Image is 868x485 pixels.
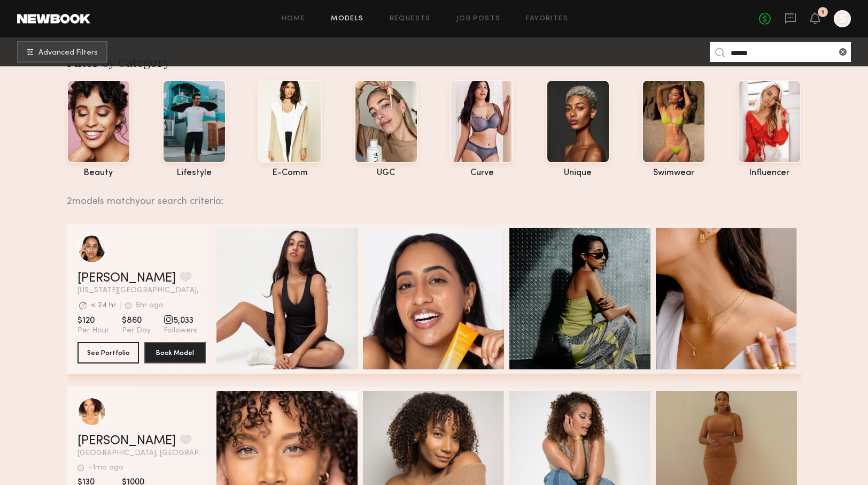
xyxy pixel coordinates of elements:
[38,49,98,57] span: Advanced Filters
[834,10,851,27] a: S
[331,16,363,22] a: Models
[642,169,706,178] div: swimwear
[258,169,322,178] div: e-comm
[136,302,164,309] div: 5hr ago
[546,169,610,178] div: unique
[88,464,123,472] div: +1mo ago
[144,342,206,363] button: Book Model
[17,41,107,63] button: Advanced Filters
[450,169,514,178] div: curve
[738,169,801,178] div: influencer
[77,435,176,448] a: [PERSON_NAME]
[77,342,139,363] button: See Portfolio
[162,169,226,178] div: lifestyle
[77,287,206,294] span: [US_STATE][GEOGRAPHIC_DATA], [GEOGRAPHIC_DATA]
[91,302,116,309] div: < 24 hr
[164,326,197,336] span: Followers
[122,326,151,336] span: Per Day
[67,184,793,207] div: 2 models match your search criteria:
[164,315,197,326] span: 5,033
[77,315,109,326] span: $120
[282,16,306,22] a: Home
[354,169,418,178] div: UGC
[390,16,431,22] a: Requests
[77,450,206,457] span: [GEOGRAPHIC_DATA], [GEOGRAPHIC_DATA]
[77,272,176,285] a: [PERSON_NAME]
[456,16,501,22] a: Job Posts
[67,169,130,178] div: beauty
[122,315,151,326] span: $860
[526,16,568,22] a: Favorites
[77,326,109,336] span: Per Hour
[821,10,824,16] div: 1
